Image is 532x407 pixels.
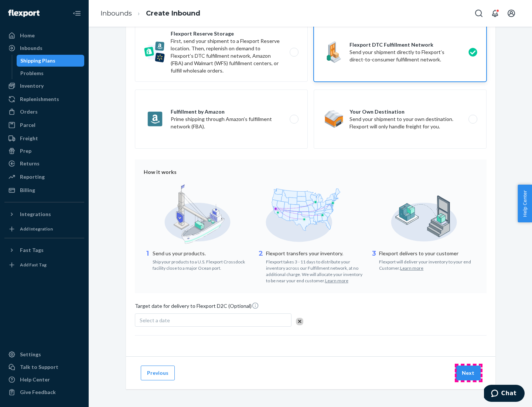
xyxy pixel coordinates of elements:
[20,351,41,358] div: Settings
[4,361,84,373] button: Talk to Support
[153,257,251,271] div: Ship your products to a U.S. Flexport Crossdock facility close to a major Ocean port.
[4,106,84,118] a: Orders
[266,257,365,284] div: Flexport takes 3 - 11 days to distribute your inventory across our Fulfillment network, at no add...
[518,185,532,222] button: Help Center
[144,249,151,271] div: 1
[4,386,84,398] button: Give Feedback
[4,184,84,196] a: Billing
[20,388,56,396] div: Give Feedback
[20,211,51,218] div: Integrations
[4,158,84,169] a: Returns
[4,42,84,54] a: Inbounds
[20,57,55,64] div: Shipping Plans
[135,302,259,313] span: Target date for delivery to Flexport D2C (Optional)
[20,135,38,142] div: Freight
[20,121,35,129] div: Parcel
[504,6,519,21] button: Open account menu
[20,44,42,52] div: Inbounds
[100,9,132,17] a: Inbounds
[379,257,478,271] div: Flexport will deliver your inventory to your end Customer.
[4,93,84,105] a: Replenishments
[4,223,84,235] a: Add Integration
[266,250,365,257] p: Flexport transfers your inventory.
[20,108,38,115] div: Orders
[20,173,45,181] div: Reporting
[20,246,44,254] div: Fast Tags
[146,9,200,17] a: Create Inbound
[8,10,40,17] img: Flexport logo
[20,70,44,77] div: Problems
[140,317,170,323] span: Select a date
[400,265,423,271] button: Learn more
[4,119,84,131] a: Parcel
[379,250,478,257] p: Flexport delivers to your customer
[20,376,50,383] div: Help Center
[17,67,85,79] a: Problems
[4,171,84,183] a: Reporting
[4,80,84,92] a: Inventory
[471,6,486,21] button: Open Search Box
[4,349,84,360] a: Settings
[20,262,47,268] div: Add Fast Tag
[20,363,58,371] div: Talk to Support
[144,168,478,176] div: How it works
[456,366,481,380] button: Next
[484,385,525,403] iframe: Opens a widget where you can chat to one of our agents
[153,250,251,257] p: Send us your products.
[20,82,44,90] div: Inventory
[325,277,348,284] button: Learn more
[488,6,502,21] button: Open notifications
[4,259,84,271] a: Add Fast Tag
[257,249,265,284] div: 2
[141,366,175,380] button: Previous
[4,244,84,256] button: Fast Tags
[20,32,35,39] div: Home
[4,145,84,157] a: Prep
[95,3,206,24] ol: breadcrumbs
[20,95,59,103] div: Replenishments
[4,132,84,144] a: Freight
[20,147,31,155] div: Prep
[4,30,84,41] a: Home
[4,208,84,220] button: Integrations
[69,6,84,21] button: Close Navigation
[20,186,35,194] div: Billing
[370,249,378,271] div: 3
[20,160,40,167] div: Returns
[17,55,85,67] a: Shipping Plans
[20,226,53,232] div: Add Integration
[4,374,84,386] a: Help Center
